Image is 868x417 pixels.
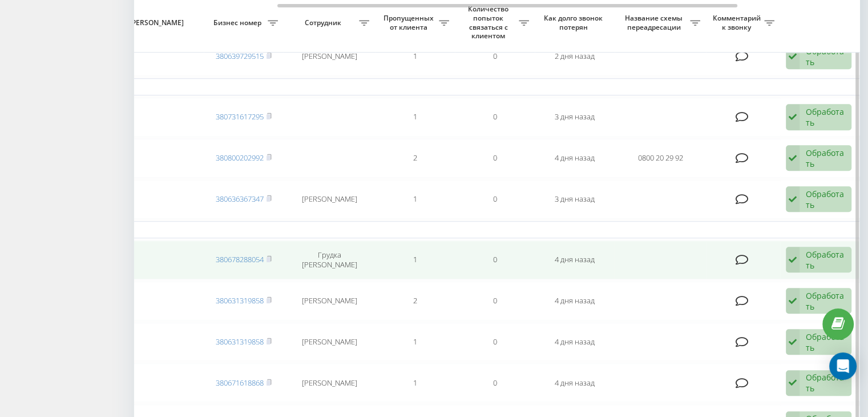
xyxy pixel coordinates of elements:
[284,323,375,362] td: [PERSON_NAME]
[455,180,535,219] td: 0
[284,37,375,76] td: [PERSON_NAME]
[455,282,535,320] td: 0
[461,5,519,40] span: Количество попыток связаться с клиентом
[216,153,264,163] a: 380800202992
[806,249,845,271] div: Обработать
[284,282,375,320] td: [PERSON_NAME]
[284,240,375,279] td: Грудка [PERSON_NAME]
[284,363,375,402] td: [PERSON_NAME]
[122,18,194,27] span: [PERSON_NAME]
[375,98,455,137] td: 1
[216,336,264,347] a: 380631319858
[375,180,455,219] td: 1
[535,363,615,402] td: 4 дня назад
[216,194,264,204] a: 380636367347
[455,323,535,362] td: 0
[806,46,845,67] div: Обработать
[535,180,615,219] td: 3 дня назад
[455,363,535,402] td: 0
[544,14,605,31] span: Как долго звонок потерян
[535,240,615,279] td: 4 дня назад
[381,14,439,31] span: Пропущенных от клиента
[806,372,845,394] div: Обработать
[535,98,615,137] td: 3 дня назад
[535,323,615,362] td: 4 дня назад
[455,37,535,76] td: 0
[806,106,845,128] div: Обработать
[284,180,375,219] td: [PERSON_NAME]
[615,139,706,178] td: 0800 20 29 92
[289,18,359,27] span: Сотрудник
[535,37,615,76] td: 2 дня назад
[375,139,455,178] td: 2
[455,240,535,279] td: 0
[375,282,455,320] td: 2
[620,14,690,31] span: Название схемы переадресации
[216,295,264,306] a: 380631319858
[209,18,268,27] span: Бизнес номер
[375,240,455,279] td: 1
[375,363,455,402] td: 1
[216,378,264,388] a: 380671618868
[455,98,535,137] td: 0
[375,323,455,362] td: 1
[216,111,264,122] a: 380731617295
[455,139,535,178] td: 0
[806,189,845,210] div: Обработать
[535,139,615,178] td: 4 дня назад
[216,51,264,61] a: 380639729515
[375,37,455,76] td: 1
[535,282,615,320] td: 4 дня назад
[806,290,845,312] div: Обработать
[712,14,764,31] span: Комментарий к звонку
[829,352,857,380] div: Open Intercom Messenger
[806,147,845,169] div: Обработать
[806,331,845,353] div: Обработать
[216,254,264,264] a: 380678288054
